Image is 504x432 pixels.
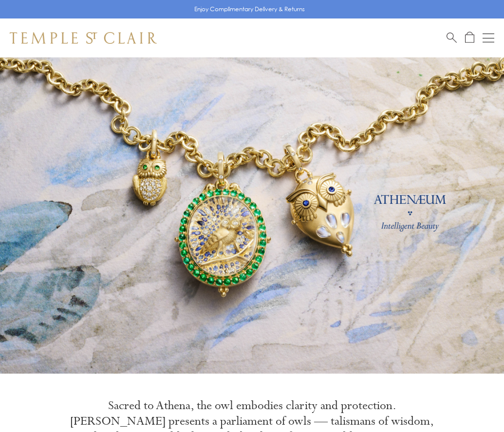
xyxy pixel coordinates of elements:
a: Open Shopping Bag [465,32,474,44]
a: Search [447,32,457,44]
button: Open navigation [483,32,494,44]
p: Enjoy Complimentary Delivery & Returns [194,4,305,14]
img: Temple St. Clair [10,32,157,44]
